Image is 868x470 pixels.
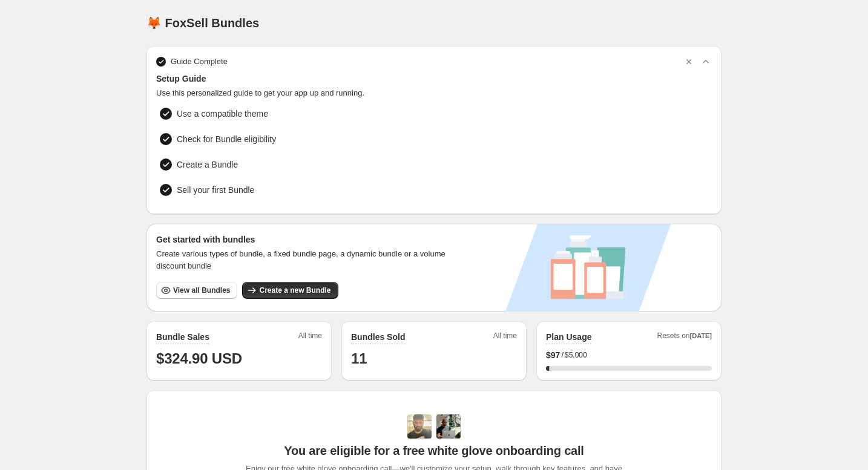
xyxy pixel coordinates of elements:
[177,158,238,171] span: Create a Bundle
[351,349,517,368] h1: 11
[177,133,276,145] span: Check for Bundle eligibility
[173,286,230,295] span: View all Bundles
[546,331,591,343] h2: Plan Usage
[546,349,560,361] span: $ 97
[493,331,517,344] span: All time
[156,282,237,299] button: View all Bundles
[298,331,322,344] span: All time
[351,331,405,343] h2: Bundles Sold
[284,443,584,458] span: You are eligible for a free white glove onboarding call
[156,87,712,99] span: Use this personalized guide to get your app up and running.
[171,56,228,68] span: Guide Complete
[156,331,209,343] h2: Bundle Sales
[242,282,338,299] button: Create a new Bundle
[657,331,712,344] span: Resets on
[177,108,268,120] span: Use a compatible theme
[177,184,351,196] span: Sell your first Bundle
[436,414,461,439] img: Prakhar
[156,233,457,246] h3: Get started with bundles
[546,349,712,361] div: /
[156,349,322,368] h1: $324.90 USD
[156,248,457,272] span: Create various types of bundle, a fixed bundle page, a dynamic bundle or a volume discount bundle
[565,350,587,360] span: $5,000
[690,332,712,339] span: [DATE]
[156,73,712,85] span: Setup Guide
[259,286,330,295] span: Create a new Bundle
[407,414,432,439] img: Adi
[146,16,259,30] h1: 🦊 FoxSell Bundles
